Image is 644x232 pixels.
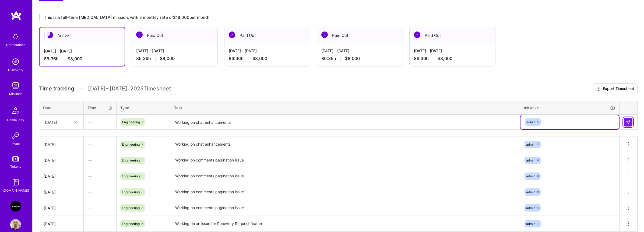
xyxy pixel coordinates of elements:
[44,157,79,163] div: [DATE]
[438,56,452,61] span: $8,000
[40,27,125,44] div: Active
[414,48,491,54] div: [DATE] - [DATE]
[526,222,535,226] span: admin
[9,219,22,230] a: User Avatar
[44,48,120,54] div: [DATE] - [DATE]
[117,101,170,115] th: Type
[6,42,25,48] div: Notifications
[171,137,519,152] textarea: Working on chat enhancements
[317,27,403,44] div: Paid Out
[74,121,77,124] i: icon Chevron
[44,56,120,62] div: 86:36 h
[39,14,586,20] div: This is a full-time [MEDICAL_DATA] mission, with a monthly rate of $16,000 per month.
[84,185,116,199] div: —
[229,56,306,61] div: 86:36 h
[171,185,519,199] textarea: Working on comments pagination issue
[44,173,79,179] div: [DATE]
[10,164,21,169] div: Tokens
[39,85,74,92] span: Time tracking
[132,27,217,44] div: Paid Out
[8,67,23,73] div: Discovery
[136,31,143,38] img: Paid Out
[593,83,638,94] button: Export Timesheet
[9,201,22,212] a: VooDoo (BeReal): Engineering Execution Squad
[88,85,171,92] span: [DATE] - [DATE] , 2025 Timesheet
[3,188,29,193] div: [DOMAIN_NAME]
[122,190,140,194] span: Engineering
[39,101,84,115] th: Date
[524,105,615,111] div: Initiative
[122,206,140,210] span: Engineering
[171,201,519,215] textarea: Working on comments pagination issue
[229,31,235,38] img: Paid Out
[171,216,519,231] textarea: Working on an issue for Recovery Request feature
[229,48,306,54] div: [DATE] - [DATE]
[321,31,328,38] img: Paid Out
[47,32,53,38] img: Active
[526,142,535,146] span: admin
[410,27,495,44] div: Paid Out
[10,177,21,188] img: guide book
[321,48,398,54] div: [DATE] - [DATE]
[224,27,310,44] div: Paid Out
[596,86,601,92] i: icon Download
[252,56,267,61] span: $8,000
[10,31,21,42] img: bell
[526,158,535,162] span: admin
[11,11,22,20] img: logo
[414,31,420,38] img: Paid Out
[122,142,140,146] span: Engineering
[526,206,535,210] span: admin
[171,153,519,168] textarea: Working on comments pagination issue
[84,115,116,129] div: —
[122,174,140,178] span: Engineering
[10,80,21,91] img: teamwork
[45,119,57,125] div: [DATE]
[171,169,519,184] textarea: Working on comments pagination issue
[9,91,22,97] div: Missions
[44,205,79,211] div: [DATE]
[526,190,535,194] span: admin
[68,56,82,62] span: $8,000
[44,189,79,195] div: [DATE]
[84,137,116,152] div: —
[321,56,398,61] div: 86:36 h
[624,118,633,126] div: null
[626,120,630,124] img: Submit
[122,120,140,124] span: Engineering
[12,141,20,147] div: Invite
[414,56,491,61] div: 86:36 h
[84,153,116,167] div: —
[84,217,116,231] div: —
[170,101,520,115] th: Task
[10,130,21,141] img: Invite
[122,222,140,226] span: Engineering
[345,56,360,61] span: $8,000
[10,56,21,67] img: discovery
[136,48,213,54] div: [DATE] - [DATE]
[12,156,19,161] img: tokens
[84,201,116,215] div: —
[122,158,140,162] span: Engineering
[160,56,175,61] span: $8,000
[526,174,535,178] span: admin
[9,104,22,117] img: Community
[10,201,21,212] img: VooDoo (BeReal): Engineering Execution Squad
[171,115,519,129] textarea: Working on chat enhancements
[7,117,24,123] div: Community
[136,56,213,61] div: 86:36 h
[44,142,79,147] div: [DATE]
[10,219,21,230] img: User Avatar
[44,221,79,227] div: [DATE]
[526,120,536,124] span: admin
[84,169,116,183] div: —
[87,105,112,111] div: Time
